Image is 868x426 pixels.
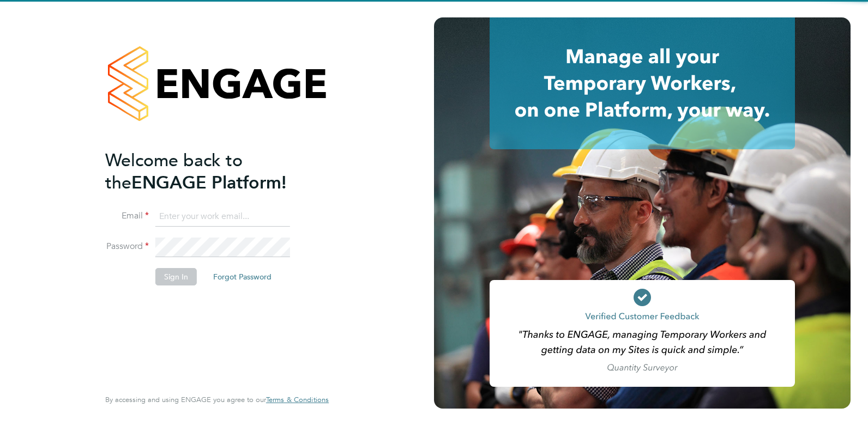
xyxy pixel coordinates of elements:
label: Password [105,241,149,252]
input: Enter your work email... [155,207,290,227]
h2: ENGAGE Platform! [105,149,318,194]
button: Forgot Password [204,268,280,285]
label: Email [105,210,149,222]
button: Sign In [155,268,197,285]
a: Terms & Conditions [266,395,329,404]
span: By accessing and using ENGAGE you agree to our [105,395,329,404]
span: Welcome back to the [105,150,243,193]
span: Terms & Conditions [266,395,329,404]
